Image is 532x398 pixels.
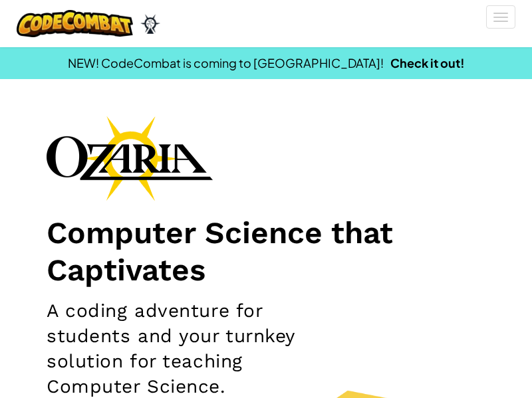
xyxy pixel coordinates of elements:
[47,214,485,288] h1: Computer Science that Captivates
[140,14,161,34] img: Ozaria
[68,55,384,70] span: NEW! CodeCombat is coming to [GEOGRAPHIC_DATA]!
[17,10,133,37] img: CodeCombat logo
[47,116,213,201] img: Ozaria branding logo
[390,55,465,70] a: Check it out!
